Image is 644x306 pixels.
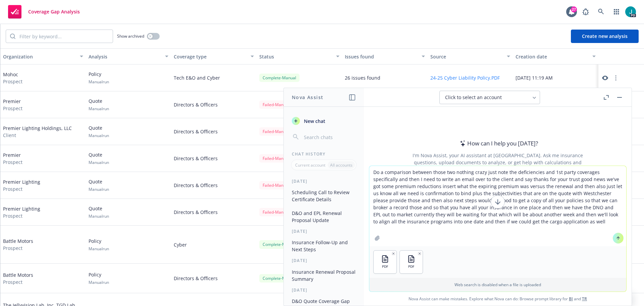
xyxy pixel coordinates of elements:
div: [DATE] 11:19 AM [513,64,598,91]
input: Search chats [303,132,356,142]
a: Coverage Gap Analysis [5,2,83,21]
span: Manual run [89,213,109,219]
svg: Search [10,34,15,39]
div: Tech E&O and Cyber [171,64,257,91]
span: Manual run [89,279,109,285]
span: Prospect [3,278,33,286]
div: Directors & Officers [171,199,257,226]
img: photo [625,6,636,17]
div: Premier Lighting [3,205,40,219]
span: Prospect [3,212,40,219]
button: Issues found [342,48,428,64]
div: Policy [89,237,109,252]
div: [DATE] [284,287,364,293]
span: Manual run [89,186,109,192]
span: Prospect [3,245,33,252]
p: Web search is disabled when a file is uploaded [373,282,622,288]
span: Manual run [89,160,109,165]
div: Premier Lighting Holdings, LLC [3,125,72,139]
span: PDF [382,264,388,269]
div: Complete - Manual [259,74,300,82]
button: Status [257,48,342,64]
span: Manual run [89,106,109,112]
div: Failed - Manual [259,100,292,109]
div: Battle Motors [3,271,33,286]
span: Prospect [3,78,22,85]
button: Insurance Follow-Up and Next Steps [289,237,359,255]
div: Premier [3,151,22,166]
span: Show archived [117,33,144,39]
button: Insurance Renewal Proposal Summary [289,266,359,285]
div: Directors & Officers [171,118,257,145]
div: Failed - Manual [259,208,292,216]
div: Coverage type [174,53,247,60]
span: Prospect [3,105,22,112]
button: Scheduling Call to Review Certificate Details [289,187,359,205]
span: Manual run [89,79,109,85]
div: [DATE] [284,258,364,263]
span: Manual run [89,246,109,252]
span: Coverage Gap Analysis [28,9,80,14]
div: Battle Motors [3,237,33,252]
div: Status [259,53,332,60]
div: Analysis [89,53,161,60]
div: Premier Lighting [3,178,40,192]
div: 27 [571,6,577,12]
span: Manual run [89,133,109,138]
div: Failed - Manual [259,127,292,136]
div: Premier [3,98,22,112]
div: Issues found [345,53,418,60]
span: Click to select an account [445,94,502,101]
span: New chat [303,118,325,125]
a: BI [569,296,573,302]
div: Quote [89,205,109,219]
div: Failed - Manual [259,154,292,163]
div: Directors & Officers [171,264,257,293]
textarea: Do a comparison between those two nothing crazy just note the deficiencies and 1st party coverage... [369,166,626,246]
p: Current account [295,162,325,168]
button: Organization [0,48,86,64]
div: Creation date [516,53,588,60]
div: Quote [89,124,109,138]
div: [DATE] [284,228,364,234]
a: Switch app [610,5,623,18]
button: Coverage type [171,48,257,64]
a: TR [582,296,587,302]
div: 26 issues found [345,74,380,81]
button: PDF [400,251,423,273]
div: Complete - Manual [259,274,300,282]
button: PDF [374,251,396,273]
div: Directors & Officers [171,91,257,118]
p: All accounts [330,162,353,168]
div: Quote [89,151,109,165]
button: 24-25 Cyber Liability Policy.PDF [430,74,500,81]
span: PDF [408,264,414,269]
div: Quote [89,97,109,112]
div: Organization [3,53,76,60]
div: Failed - Manual [259,181,292,189]
div: Directors & Officers [171,172,257,199]
span: Prospect [3,185,40,192]
div: I'm Nova Assist, your AI assistant at [GEOGRAPHIC_DATA]. Ask me insurance questions, upload docum... [404,152,592,173]
span: Client [3,132,72,139]
div: Source [430,53,503,60]
div: Complete - Manual [259,240,300,249]
button: Create new analysis [571,30,639,43]
div: Chat History [284,151,364,157]
div: Cyber [171,226,257,264]
button: New chat [289,115,359,127]
button: Source [428,48,513,64]
button: Click to select an account [439,91,540,104]
div: Quote [89,178,109,192]
div: Policy [89,71,109,85]
input: Filter by keyword... [15,30,113,43]
button: D&O and EPL Renewal Proposal Update [289,208,359,226]
span: Nova Assist can make mistakes. Explore what Nova can do: Browse prompt library for and [367,292,629,306]
div: [DATE] [284,178,364,184]
a: Report a Bug [579,5,592,18]
h1: Nova Assist [292,94,323,101]
button: Analysis [86,48,171,64]
div: Mohoc [3,71,22,85]
a: Search [594,5,608,18]
button: Creation date [513,48,598,64]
